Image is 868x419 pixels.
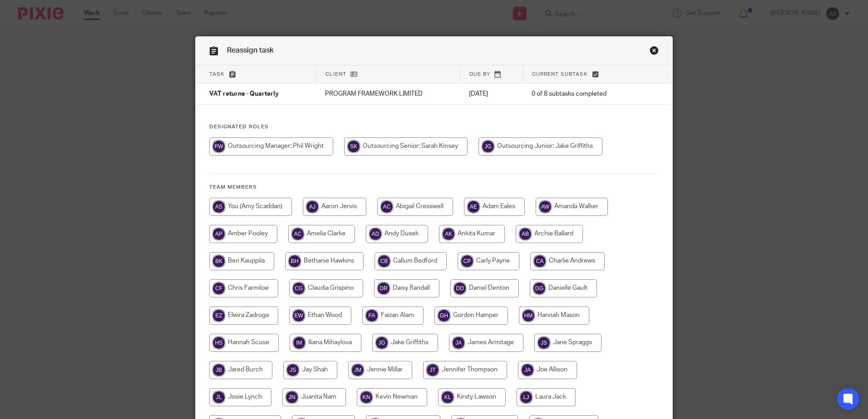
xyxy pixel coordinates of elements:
[325,89,451,98] p: PROGRAM FRAMEWORK LIMITED
[650,46,659,58] a: Close this dialog window
[209,184,659,191] h4: Team members
[469,72,490,77] span: Due by
[209,91,279,97] span: VAT returns - Quarterly
[227,47,274,54] span: Reassign task
[325,72,346,77] span: Client
[469,89,513,98] p: [DATE]
[209,72,225,77] span: Task
[532,72,588,77] span: Current subtask
[209,123,659,131] h4: Designated Roles
[523,83,638,105] td: 0 of 8 subtasks completed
